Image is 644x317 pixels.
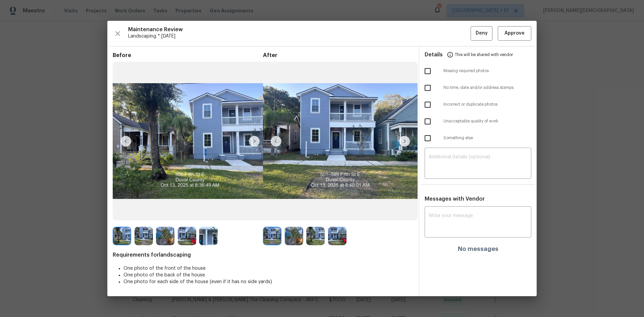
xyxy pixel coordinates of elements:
[419,80,537,96] div: No time, date and/or address stamps
[249,136,260,147] img: right-chevron-button-url
[113,52,263,59] span: Before
[504,29,525,38] span: Approve
[443,68,531,74] span: Missing required photos
[443,118,531,124] span: Unacceptable quality of work
[476,29,488,38] span: Deny
[419,130,537,147] div: Something else
[113,252,413,258] span: Requirements for landscaping
[455,47,513,63] span: This will be shared with vendor
[419,63,537,80] div: Missing required photos
[123,265,413,272] li: One photo of the front of the house
[128,33,471,40] span: Landscaping * [DATE]
[263,52,413,59] span: After
[425,47,443,63] span: Details
[425,196,485,202] span: Messages with Vendor
[443,135,531,141] span: Something else
[471,26,492,41] button: Deny
[498,26,531,41] button: Approve
[419,113,537,130] div: Unacceptable quality of work
[120,136,131,147] img: left-chevron-button-url
[128,26,471,33] span: Maintenance Review
[271,136,281,147] img: left-chevron-button-url
[443,85,531,91] span: No time, date and/or address stamps
[443,102,531,107] span: Incorrect or duplicate photos
[399,136,410,147] img: right-chevron-button-url
[123,272,413,278] li: One photo of the back of the house
[419,96,537,113] div: Incorrect or duplicate photos
[458,246,498,252] h4: No messages
[123,278,413,285] li: One photo for each side of the house (even if it has no side yards)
